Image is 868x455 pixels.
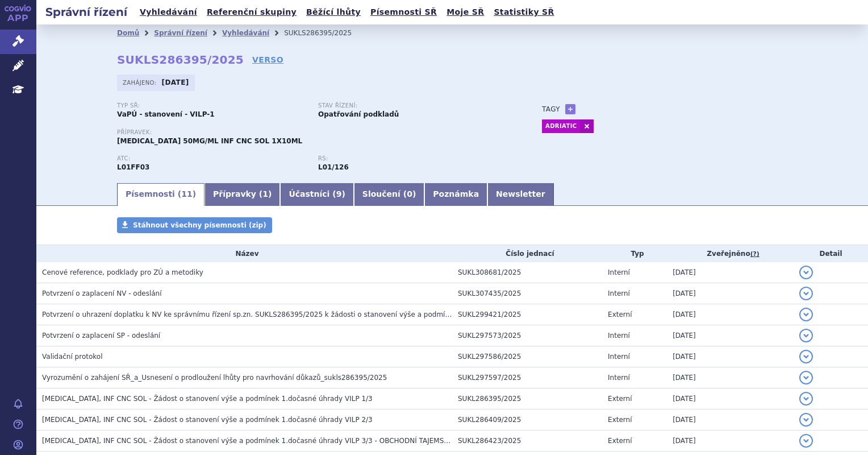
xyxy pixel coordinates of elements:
span: Validační protokol [42,353,103,361]
span: [MEDICAL_DATA] 50MG/ML INF CNC SOL 1X10ML [117,137,302,145]
td: [DATE] [667,262,794,283]
a: Písemnosti SŘ [367,5,440,20]
span: IMFINZI, INF CNC SOL - Žádost o stanovení výše a podmínek 1.dočasné úhrady VILP 1/3 [42,395,373,403]
p: Typ SŘ: [117,102,307,109]
span: Zahájeno: [123,78,158,87]
td: SUKL308681/2025 [452,262,602,283]
a: Sloučení (0) [354,183,424,206]
td: [DATE] [667,304,794,325]
abbr: (?) [750,250,759,258]
button: detail [799,371,813,384]
td: [DATE] [667,346,794,367]
a: Statistiky SŘ [490,5,557,20]
button: detail [799,392,813,406]
th: Číslo jednací [452,245,602,262]
td: [DATE] [667,325,794,346]
strong: [DATE] [162,78,189,86]
strong: VaPÚ - stanovení - VILP-1 [117,110,215,118]
a: Moje SŘ [443,5,487,20]
td: SUKL286395/2025 [452,388,602,409]
span: Externí [608,416,632,424]
span: Interní [608,374,630,382]
a: Vyhledávání [222,29,269,37]
button: detail [799,308,813,321]
strong: durvalumab [318,163,349,171]
strong: DURVALUMAB [117,163,149,171]
th: Typ [602,245,667,262]
a: Přípravky (1) [205,183,280,206]
button: detail [799,350,813,363]
button: detail [799,329,813,342]
th: Název [36,245,452,262]
a: Referenční skupiny [203,5,300,20]
th: Detail [794,245,868,262]
a: Správní řízení [154,29,207,37]
a: Běžící lhůty [303,5,364,20]
span: Interní [608,353,630,361]
span: Potvrzení o zaplacení SP - odeslání [42,332,160,340]
h2: Správní řízení [36,4,136,20]
a: Písemnosti (11) [117,183,205,206]
span: Interní [608,332,630,340]
span: Externí [608,437,632,445]
td: SUKL297586/2025 [452,346,602,367]
span: Potvrzení o uhrazení doplatku k NV ke správnímu řízení sp.zn. SUKLS286395/2025 k žádosti o stanov... [42,311,612,318]
a: VERSO [252,54,283,65]
span: Vyrozumění o zahájení SŘ_a_Usnesení o prodloužení lhůty pro navrhování důkazů_sukls286395/2025 [42,374,387,382]
td: [DATE] [667,409,794,431]
td: SUKL307435/2025 [452,283,602,304]
span: Externí [608,395,632,403]
span: Potvrzení o zaplacení NV - odeslání [42,289,162,297]
td: [DATE] [667,431,794,452]
td: [DATE] [667,283,794,304]
button: detail [799,266,813,279]
span: Stáhnout všechny písemnosti (zip) [133,221,266,229]
a: Poznámka [424,183,487,206]
a: ADRIATIC [542,119,580,133]
strong: Opatřování podkladů [318,110,399,118]
td: SUKL297597/2025 [452,367,602,388]
a: Vyhledávání [136,5,201,20]
a: + [565,104,575,114]
a: Domů [117,29,139,37]
span: IMFINZI, INF CNC SOL - Žádost o stanovení výše a podmínek 1.dočasné úhrady VILP 2/3 [42,416,373,424]
h3: Tagy [542,102,560,116]
button: detail [799,434,813,448]
span: 11 [181,189,192,198]
span: IMFINZI, INF CNC SOL - Žádost o stanovení výše a podmínek 1.dočasné úhrady VILP 3/3 - OBCHODNÍ TA... [42,437,454,445]
th: Zveřejněno [667,245,794,262]
span: Interní [608,289,630,297]
span: 1 [262,189,268,198]
td: SUKL297573/2025 [452,325,602,346]
span: 0 [407,189,412,198]
p: RS: [318,155,508,162]
strong: SUKLS286395/2025 [117,53,244,67]
a: Newsletter [487,183,554,206]
li: SUKLS286395/2025 [284,24,366,42]
td: SUKL286423/2025 [452,431,602,452]
span: Externí [608,311,632,318]
p: Stav řízení: [318,102,508,109]
td: [DATE] [667,367,794,388]
button: detail [799,287,813,300]
a: Účastníci (9) [280,183,353,206]
span: 9 [336,189,342,198]
span: Interní [608,268,630,276]
td: SUKL299421/2025 [452,304,602,325]
td: SUKL286409/2025 [452,409,602,431]
button: detail [799,413,813,427]
a: Stáhnout všechny písemnosti (zip) [117,217,272,233]
span: Cenové reference, podklady pro ZÚ a metodiky [42,268,203,276]
p: Přípravek: [117,129,519,136]
p: ATC: [117,155,307,162]
td: [DATE] [667,388,794,409]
